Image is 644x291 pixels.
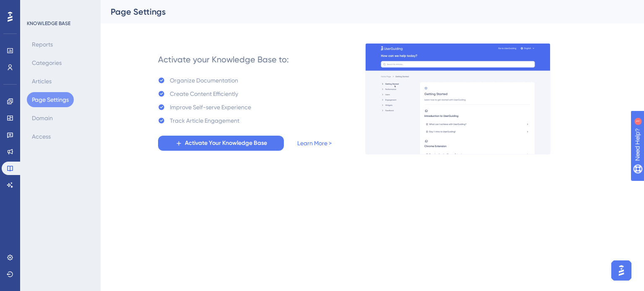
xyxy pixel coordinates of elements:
[27,37,58,52] button: Reports
[185,138,267,148] span: Activate Your Knowledge Base
[365,43,551,155] img: a27db7f7ef9877a438c7956077c236be.gif
[297,138,332,148] a: Learn More >
[27,92,74,107] button: Page Settings
[158,54,289,65] div: Activate your Knowledge Base to:
[158,136,284,151] button: Activate Your Knowledge Base
[111,6,613,18] div: Page Settings
[27,111,58,126] button: Domain
[58,4,61,11] div: 1
[170,102,251,112] div: Improve Self-serve Experience
[170,89,238,99] div: Create Content Efficiently
[609,258,634,283] iframe: UserGuiding AI Assistant Launcher
[170,75,238,85] div: Organize Documentation
[27,55,67,70] button: Categories
[27,20,70,27] div: KNOWLEDGE BASE
[20,2,52,12] span: Need Help?
[170,116,239,126] div: Track Article Engagement
[27,129,56,144] button: Access
[27,74,57,89] button: Articles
